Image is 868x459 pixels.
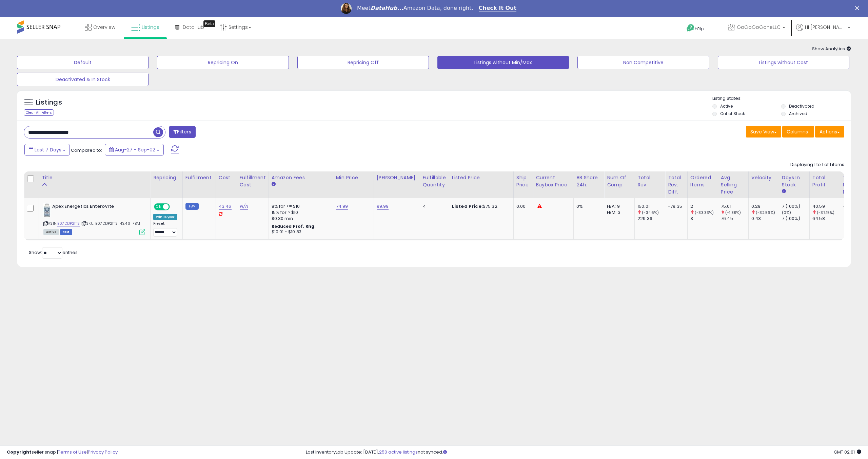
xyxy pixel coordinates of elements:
button: Deactivated & In Stock [17,73,149,86]
b: Listed Price: [452,203,483,209]
a: GoGoGoGoneLLC [723,17,790,39]
div: Win BuyBox [153,214,177,220]
span: ON [155,204,163,210]
div: Displaying 1 to 1 of 1 items [790,162,844,168]
button: Listings without Min/Max [437,56,569,69]
div: 229.36 [637,216,665,222]
div: 15% for > $10 [272,209,328,216]
a: 43.46 [219,203,232,210]
div: 0.00 [516,203,528,209]
i: Get Help [686,24,695,32]
div: Fulfillment [185,174,213,181]
div: FBA: 9 [607,203,629,209]
small: (-32.56%) [756,210,775,215]
div: ASIN: [43,203,145,234]
div: 7 (100%) [782,203,809,209]
div: Current Buybox Price [536,174,571,188]
div: 2 [690,203,718,209]
div: Fulfillable Quantity [423,174,446,188]
button: Last 7 Days [24,144,70,155]
div: 8% for <= $10 [272,203,328,209]
button: Filters [169,126,195,138]
i: DataHub... [371,5,403,11]
div: Velocity [751,174,776,181]
b: Apex Energetics EnteroVite [52,203,135,212]
p: Listing States: [712,95,851,102]
span: Show: entries [29,249,78,256]
small: (-37.15%) [817,210,834,215]
label: Active [720,103,733,109]
div: 75.01 [721,203,748,209]
small: (-33.33%) [695,210,714,215]
button: Default [17,56,149,69]
a: N/A [240,203,248,210]
div: -79.35 [668,203,682,209]
a: Settings [215,17,256,37]
div: Total Rev. [637,174,662,188]
label: Deactivated [789,103,814,109]
span: Last 7 Days [35,146,61,153]
div: 64.58 [812,216,840,222]
div: Close [855,6,862,10]
button: Aug-27 - Sep-02 [105,144,164,155]
button: Columns [782,126,814,137]
div: Min Price [336,174,371,181]
label: Archived [789,111,807,116]
div: 0.29 [751,203,779,209]
span: OFF [169,204,180,210]
div: Tooltip anchor [203,20,215,27]
span: Aug-27 - Sep-02 [115,146,155,153]
a: Help [681,19,717,39]
span: FBM [60,229,72,235]
div: Preset: [153,221,177,237]
a: Overview [80,17,120,37]
a: Check It Out [479,5,517,12]
small: Amazon Fees. [272,181,276,187]
div: Avg Selling Price [721,174,746,196]
div: FBM: 3 [607,209,629,216]
div: Total Profit Diff. [843,174,860,196]
div: 7 (100%) [782,216,809,222]
div: Ship Price [516,174,530,188]
div: Clear All Filters [24,109,54,116]
label: Out of Stock [720,111,745,116]
small: (-1.88%) [725,210,741,215]
div: Days In Stock [782,174,807,188]
a: Hi [PERSON_NAME] [796,24,850,39]
small: (0%) [782,210,791,215]
small: Days In Stock. [782,188,786,195]
span: Hi [PERSON_NAME] [805,24,846,31]
div: 3 [690,216,718,222]
a: B07DDP21TS [57,221,80,226]
img: 41RbU0SjxCL._SL40_.jpg [43,203,51,217]
div: Listed Price [452,174,511,181]
span: DataHub [183,24,204,31]
button: Save View [746,126,781,137]
span: Compared to: [71,147,102,153]
a: Listings [126,17,164,37]
button: Listings without Cost [718,56,849,69]
span: Columns [787,128,808,135]
span: | SKU: B07DDP21TS_43.46_FBM [81,221,140,226]
span: GoGoGoGoneLLC [737,24,781,31]
b: Reduced Prof. Rng. [272,223,316,229]
span: All listings currently available for purchase on Amazon [43,229,59,235]
a: 74.99 [336,203,348,210]
div: 76.45 [721,216,748,222]
span: Listings [142,24,159,31]
div: Title [42,174,147,181]
div: Meet Amazon Data, done right. [357,5,473,12]
button: Repricing Off [297,56,429,69]
div: $10.01 - $10.83 [272,229,328,235]
span: Show Analytics [812,45,851,52]
div: Fulfillment Cost [240,174,266,188]
div: 0% [576,203,599,209]
div: Total Profit [812,174,837,188]
span: Overview [93,24,115,31]
div: 0.43 [751,216,779,222]
img: Profile image for Georgie [341,3,352,14]
div: BB Share 24h. [576,174,601,188]
button: Actions [815,126,844,137]
div: Ordered Items [690,174,715,188]
div: Amazon Fees [272,174,330,181]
